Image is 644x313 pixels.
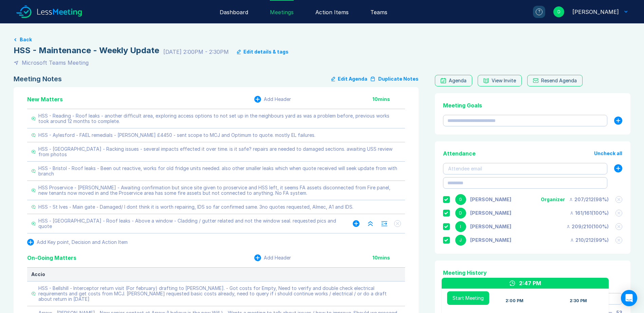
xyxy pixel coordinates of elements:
div: Organizer [541,197,565,202]
div: Meeting Goals [443,101,622,109]
div: Agenda [449,78,466,83]
div: Edit details & tags [243,49,289,55]
div: HSS - St Ives - Main gate - Damaged/ I dont think it is worth repairing, IDS so far confirmed sam... [38,204,353,210]
div: ? [536,8,542,15]
div: David Hayter [572,8,619,16]
button: View Invite [478,75,522,86]
div: Add Header [264,255,291,260]
button: Uncheck all [594,151,622,156]
a: ? [525,6,545,18]
div: HSS - [GEOGRAPHIC_DATA] - Racking issues - several impacts effected it over time. is it safe? rep... [38,146,401,157]
div: D [553,6,564,17]
div: New Matters [27,95,63,103]
button: Back [20,37,32,42]
div: 210 / 212 ( 99 %) [570,237,609,243]
div: Gemma White [470,197,511,202]
div: Attendance [443,149,476,158]
div: I [455,221,466,232]
div: HSS - Maintenance - Weekly Update [14,45,159,56]
div: 207 / 212 ( 98 %) [569,197,609,202]
div: G [455,194,466,205]
div: Add Header [264,97,291,102]
button: Resend Agenda [527,75,583,86]
div: J [455,235,466,246]
div: 10 mins [372,97,405,102]
div: On-Going Matters [27,254,76,262]
div: 161 / 161 ( 100 %) [570,210,609,216]
div: Resend Agenda [541,78,577,83]
div: Jonny Welbourn [470,237,511,243]
div: Meeting Notes [14,75,62,83]
div: [DATE] 2:00PM - 2:30PM [163,48,229,56]
button: Edit details & tags [237,49,289,55]
div: 209 / 210 ( 100 %) [566,224,609,229]
div: D [455,208,466,218]
div: HSS Proservice - [PERSON_NAME] - Awaiting confirmation but since site given to proservice and HSS... [38,185,401,196]
a: Agenda [435,75,472,86]
div: Meeting History [443,269,622,277]
div: David Hayter [470,210,511,216]
div: 10 mins [372,255,405,260]
button: Duplicate Notes [370,75,419,83]
button: Start Meeting [447,291,489,305]
div: 2:30 PM [570,298,587,304]
div: Microsoft Teams Meeting [22,59,89,67]
div: 2:47 PM [519,279,541,287]
button: Add Key point, Decision and Action Item [27,239,128,246]
div: Add Key point, Decision and Action Item [37,239,128,245]
div: HSS - Bellshill - Interceptor return visit (For february) drafting to [PERSON_NAME]. - Got costs ... [38,286,401,302]
div: HSS - Aylesford - FAEL remedials - [PERSON_NAME] £4450 - sent scope to MCJ and Optimum to quote. ... [38,132,315,138]
div: HSS - Reading - Roof leaks - another difficult area, exploring access options to not set up in th... [38,113,401,124]
div: Accio [31,272,401,277]
div: HSS - [GEOGRAPHIC_DATA] - Roof leaks - Above a window - Cladding / gutter related and not the win... [38,218,339,229]
div: View Invite [492,78,516,83]
div: 2:00 PM [505,298,523,304]
button: Add Header [254,254,291,261]
div: Open Intercom Messenger [621,290,637,306]
a: Back [14,37,630,42]
button: Edit Agenda [331,75,367,83]
div: HSS - Bristol - Roof leaks - Been out reactive, works for old fridge units needed. also other sma... [38,166,401,176]
button: Add Header [254,96,291,103]
div: Iain Parnell [470,224,511,229]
